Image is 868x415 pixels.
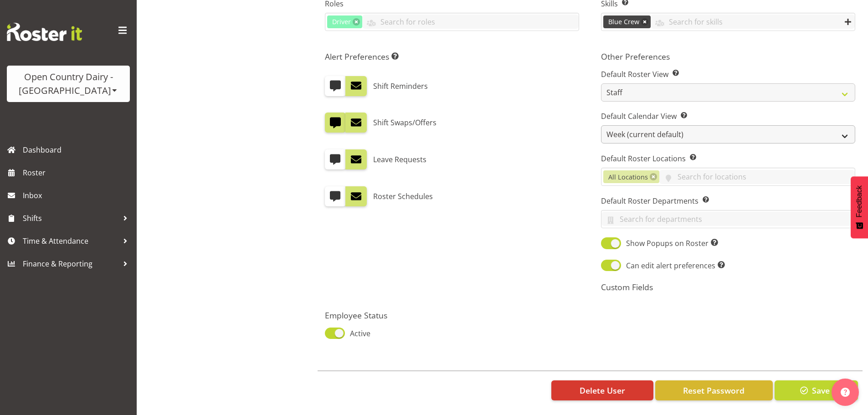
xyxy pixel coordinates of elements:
[608,17,639,27] span: Blue Crew
[601,51,855,61] h5: Other Preferences
[855,185,863,217] span: Feedback
[7,23,82,41] img: Rosterit website logo
[659,170,855,184] input: Search for locations
[851,176,868,238] button: Feedback - Show survey
[23,166,132,179] span: Roster
[601,212,855,226] input: Search for departments
[601,69,855,80] label: Default Roster View
[16,70,121,97] div: Open Country Dairy - [GEOGRAPHIC_DATA]
[373,76,428,96] label: Shift Reminders
[812,384,830,396] span: Save
[580,384,625,396] span: Delete User
[373,149,426,169] label: Leave Requests
[23,234,118,248] span: Time & Attendance
[325,51,579,61] h5: Alert Preferences
[655,380,773,400] button: Reset Password
[373,186,433,206] label: Roster Schedules
[775,380,858,400] button: Save
[651,15,855,29] input: Search for skills
[601,282,855,292] h5: Custom Fields
[621,238,718,249] span: Show Popups on Roster
[345,328,370,339] span: Active
[551,380,653,400] button: Delete User
[325,310,585,320] h5: Employee Status
[608,172,648,182] span: All Locations
[373,113,437,133] label: Shift Swaps/Offers
[601,111,855,122] label: Default Calendar View
[601,195,855,206] label: Default Roster Departments
[601,153,855,164] label: Default Roster Locations
[332,17,351,27] span: Driver
[23,257,118,271] span: Finance & Reporting
[23,143,132,157] span: Dashboard
[362,15,579,29] input: Search for roles
[621,260,725,271] span: Can edit alert preferences
[841,388,850,397] img: help-xxl-2.png
[683,384,745,396] span: Reset Password
[23,211,118,225] span: Shifts
[23,189,132,202] span: Inbox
